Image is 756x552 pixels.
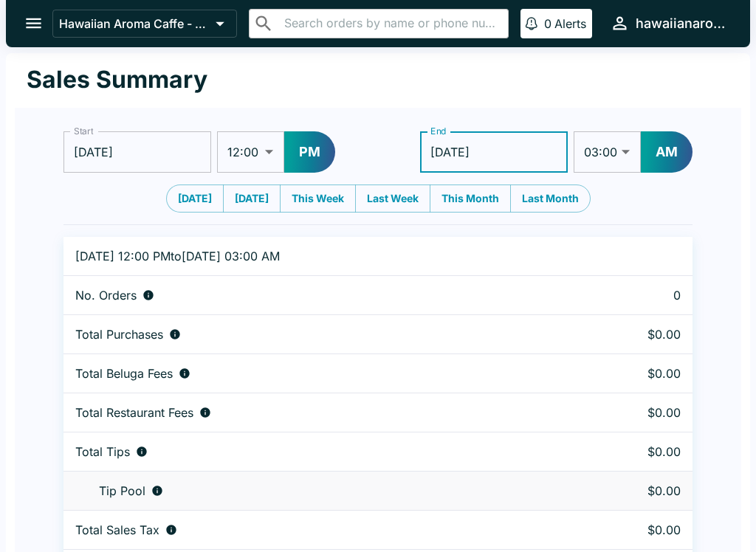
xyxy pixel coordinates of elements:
input: Choose date, selected date is Sep 30, 2025 [63,131,211,173]
p: Total Purchases [75,327,163,342]
p: Total Sales Tax [75,522,159,537]
p: Total Beluga Fees [75,366,173,381]
p: [DATE] 12:00 PM to [DATE] 03:00 AM [75,249,555,263]
p: Total Restaurant Fees [75,405,193,420]
button: AM [641,131,693,173]
button: [DATE] [166,184,224,213]
div: Number of orders placed [75,288,555,303]
div: hawaiianaromacaffe [636,15,726,32]
p: Hawaiian Aroma Caffe - Waikiki Beachcomber [59,16,210,31]
p: $0.00 [579,405,681,420]
p: $0.00 [579,366,681,381]
div: Sales tax paid by diners [75,522,555,537]
p: Tip Pool [99,483,145,498]
button: This Week [280,184,356,213]
div: Combined individual and pooled tips [75,444,555,459]
p: $0.00 [579,444,681,459]
input: Search orders by name or phone number [280,13,502,34]
div: Fees paid by diners to restaurant [75,405,555,420]
button: Hawaiian Aroma Caffe - Waikiki Beachcomber [52,10,237,38]
button: hawaiianaromacaffe [604,7,732,39]
p: 0 [544,16,551,31]
button: Last Week [355,184,430,213]
p: Alerts [554,16,586,31]
button: [DATE] [223,184,281,213]
button: This Month [430,184,511,213]
p: No. Orders [75,288,137,303]
label: Start [74,125,93,137]
p: $0.00 [579,483,681,498]
p: $0.00 [579,522,681,537]
p: 0 [579,288,681,303]
button: PM [284,131,335,173]
label: End [430,125,447,137]
button: Last Month [510,184,591,213]
h1: Sales Summary [27,65,207,94]
button: open drawer [15,4,52,42]
div: Tips unclaimed by a waiter [75,483,555,498]
p: $0.00 [579,327,681,342]
div: Aggregate order subtotals [75,327,555,342]
div: Fees paid by diners to Beluga [75,366,555,381]
input: Choose date, selected date is Sep 30, 2025 [420,131,568,173]
p: Total Tips [75,444,130,459]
